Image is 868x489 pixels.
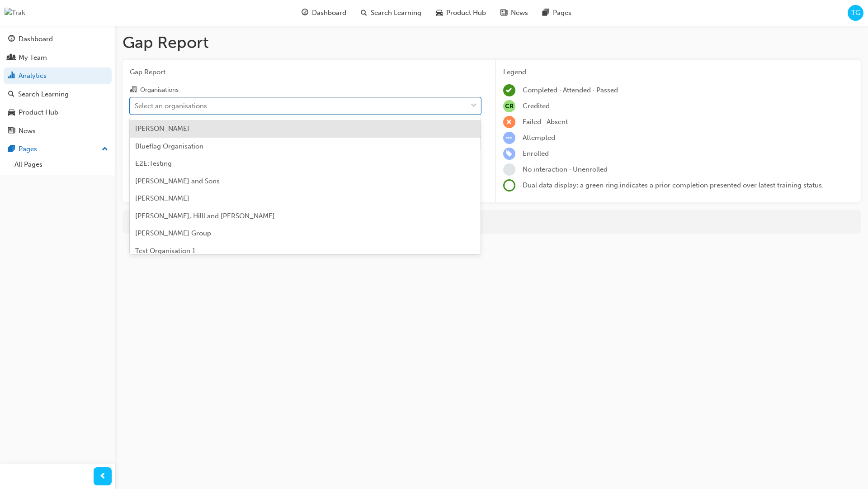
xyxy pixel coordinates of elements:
div: Search Learning [18,89,69,100]
span: Search Learning [371,8,421,18]
span: TG [851,8,860,18]
button: Pages [4,141,112,158]
span: pages-icon [542,7,549,19]
div: Legend [503,67,854,77]
a: guage-iconDashboard [294,4,354,22]
div: For more in-depth analysis and data download, go to [129,216,854,227]
span: down-icon [471,100,477,112]
a: My Team [4,49,112,66]
span: people-icon [8,54,15,62]
span: learningRecordVerb_COMPLETE-icon [503,84,515,96]
span: null-icon [503,100,515,112]
span: learningRecordVerb_ENROLL-icon [503,148,515,160]
span: Dashboard [312,8,346,18]
span: [PERSON_NAME], Hilll and [PERSON_NAME] [135,212,275,220]
span: Completed · Attended · Passed [523,86,618,94]
span: Enrolled [523,149,549,158]
span: Blueflag Organisation [135,142,203,150]
div: News [19,126,36,136]
span: search-icon [8,91,14,99]
a: news-iconNews [493,4,535,22]
span: news-icon [8,127,15,135]
span: Product Hub [446,8,486,18]
span: search-icon [361,7,367,19]
span: Gap Report [130,67,481,77]
span: car-icon [436,7,443,19]
span: news-icon [500,7,507,19]
a: search-iconSearch Learning [354,4,429,22]
a: All Pages [11,158,112,172]
span: Attempted [523,134,555,142]
button: DashboardMy TeamAnalyticsSearch LearningProduct HubNews [4,29,112,141]
div: Organisations [140,86,179,95]
span: News [511,8,528,18]
span: pages-icon [8,145,15,153]
img: Trak [5,8,25,18]
a: Search Learning [4,86,112,103]
div: Pages [19,144,37,154]
span: [PERSON_NAME] Group [135,229,211,237]
span: [PERSON_NAME] [135,194,189,202]
div: My Team [19,53,47,63]
span: organisation-icon [130,86,137,94]
span: Credited [523,102,550,110]
span: learningRecordVerb_FAIL-icon [503,116,515,128]
span: No interaction · Unenrolled [523,165,608,173]
div: Product Hub [19,107,58,118]
span: Pages [553,8,571,18]
span: [PERSON_NAME] [135,125,189,133]
span: learningRecordVerb_NONE-icon [503,163,515,176]
span: E2E:Testing [135,159,172,168]
span: guage-icon [8,35,15,43]
a: Analytics [4,67,112,84]
span: Dual data display; a green ring indicates a prior completion presented over latest training status. [523,181,824,189]
span: [PERSON_NAME] and Sons [135,177,220,185]
a: car-iconProduct Hub [429,4,493,22]
span: prev-icon [99,471,106,482]
a: pages-iconPages [535,4,579,22]
h1: Gap Report [123,33,861,53]
button: TG [848,5,863,21]
span: car-icon [8,109,15,117]
span: Failed · Absent [523,118,568,126]
a: News [4,123,112,139]
span: up-icon [102,144,108,155]
span: guage-icon [302,7,308,19]
div: Select an organisations [135,101,207,111]
a: Dashboard [4,31,112,48]
span: chart-icon [8,72,15,80]
a: Product Hub [4,104,112,121]
div: Dashboard [19,34,53,44]
span: Test Organisation 1 [135,247,195,255]
span: learningRecordVerb_ATTEMPT-icon [503,132,515,144]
